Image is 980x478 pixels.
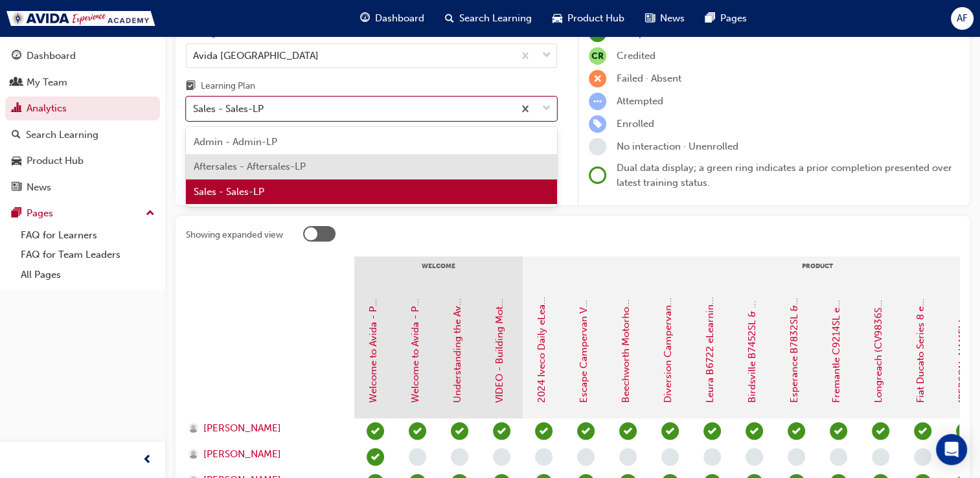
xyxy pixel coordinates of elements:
[5,201,160,225] button: Pages
[186,81,196,93] span: learningplan-icon
[695,5,757,32] a: pages-iconPages
[409,422,426,440] span: learningRecordVerb_PASS-icon
[12,130,21,141] span: search-icon
[619,422,637,440] span: learningRecordVerb_PASS-icon
[12,51,21,62] span: guage-icon
[957,11,968,26] span: AF
[661,422,679,440] span: learningRecordVerb_PASS-icon
[617,95,663,107] span: Attempted
[567,11,624,26] span: Product Hub
[201,80,255,93] div: Learning Plan
[12,182,21,194] span: news-icon
[27,180,51,195] div: News
[746,448,763,466] span: learningRecordVerb_NONE-icon
[5,97,160,120] a: Analytics
[27,75,67,90] div: My Team
[914,422,931,440] span: learningRecordVerb_PASS-icon
[435,5,542,32] a: search-iconSearch Learning
[936,434,967,465] div: Open Intercom Messenger
[186,229,283,242] div: Showing expanded view
[12,208,21,220] span: pages-icon
[409,448,426,466] span: learningRecordVerb_NONE-icon
[617,141,738,152] span: No interaction · Unenrolled
[661,448,679,466] span: learningRecordVerb_NONE-icon
[956,422,974,440] span: learningRecordVerb_PASS-icon
[5,44,160,68] a: Dashboard
[951,7,974,30] button: AF
[451,448,468,466] span: learningRecordVerb_NONE-icon
[589,115,606,133] span: learningRecordVerb_ENROLL-icon
[445,10,454,27] span: search-icon
[5,123,160,147] a: Search Learning
[635,5,695,32] a: news-iconNews
[194,136,277,148] span: Admin - Admin-LP
[16,265,160,285] a: All Pages
[617,118,654,130] span: Enrolled
[542,5,635,32] a: car-iconProduct Hub
[872,448,889,466] span: learningRecordVerb_NONE-icon
[5,41,160,201] button: DashboardMy TeamAnalyticsSearch LearningProduct HubNews
[5,176,160,199] a: News
[6,11,155,26] img: Trak
[193,102,264,117] div: Sales - Sales-LP
[188,421,342,436] a: [PERSON_NAME]
[12,103,21,115] span: chart-icon
[872,422,889,440] span: learningRecordVerb_PASS-icon
[194,161,306,172] span: Aftersales - Aftersales-LP
[193,48,319,63] div: Avida [GEOGRAPHIC_DATA]
[589,47,606,65] span: null-icon
[16,245,160,265] a: FAQ for Team Leaders
[617,73,681,84] span: Failed · Absent
[188,447,342,462] a: [PERSON_NAME]
[26,128,98,142] div: Search Learning
[830,422,847,440] span: learningRecordVerb_PASS-icon
[146,205,155,222] span: up-icon
[354,256,523,289] div: Welcome
[536,244,547,403] a: 2024 Iveco Daily eLearning Module
[914,448,931,466] span: learningRecordVerb_NONE-icon
[619,448,637,466] span: learningRecordVerb_NONE-icon
[788,448,805,466] span: learningRecordVerb_NONE-icon
[535,448,553,466] span: learningRecordVerb_NONE-icon
[872,209,884,403] a: Longreach (CV9836SL) - eLearning Module
[830,232,842,403] a: Fremantle C9214SL eLearning Module
[27,49,76,63] div: Dashboard
[577,448,595,466] span: learningRecordVerb_NONE-icon
[16,225,160,245] a: FAQ for Learners
[375,11,424,26] span: Dashboard
[203,447,281,462] span: [PERSON_NAME]
[553,10,562,27] span: car-icon
[705,10,715,27] span: pages-icon
[915,231,926,403] a: Fiat Ducato Series 8 eLearning Module
[703,422,721,440] span: learningRecordVerb_PASS-icon
[367,448,384,466] span: learningRecordVerb_PASS-icon
[542,100,551,117] span: down-icon
[203,421,281,436] span: [PERSON_NAME]
[617,162,952,188] span: Dual data display; a green ring indicates a prior completion presented over latest training status.
[12,77,21,89] span: people-icon
[459,11,532,26] span: Search Learning
[367,190,379,403] a: Welcome to Avida - Part 1: Our Brand & History
[577,422,595,440] span: learningRecordVerb_PASS-icon
[493,422,510,440] span: learningRecordVerb_PASS-icon
[542,47,551,64] span: down-icon
[27,206,53,221] div: Pages
[12,155,21,167] span: car-icon
[746,422,763,440] span: learningRecordVerb_PASS-icon
[645,10,655,27] span: news-icon
[360,10,370,27] span: guage-icon
[704,262,716,403] a: Leura B6722 eLearning Module
[535,422,553,440] span: learningRecordVerb_PASS-icon
[367,422,384,440] span: learningRecordVerb_PASS-icon
[660,11,685,26] span: News
[720,11,747,26] span: Pages
[27,154,84,168] div: Product Hub
[589,70,606,87] span: learningRecordVerb_FAIL-icon
[451,422,468,440] span: learningRecordVerb_PASS-icon
[703,448,721,466] span: learningRecordVerb_NONE-icon
[142,452,152,468] span: prev-icon
[788,422,805,440] span: learningRecordVerb_PASS-icon
[830,448,847,466] span: learningRecordVerb_NONE-icon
